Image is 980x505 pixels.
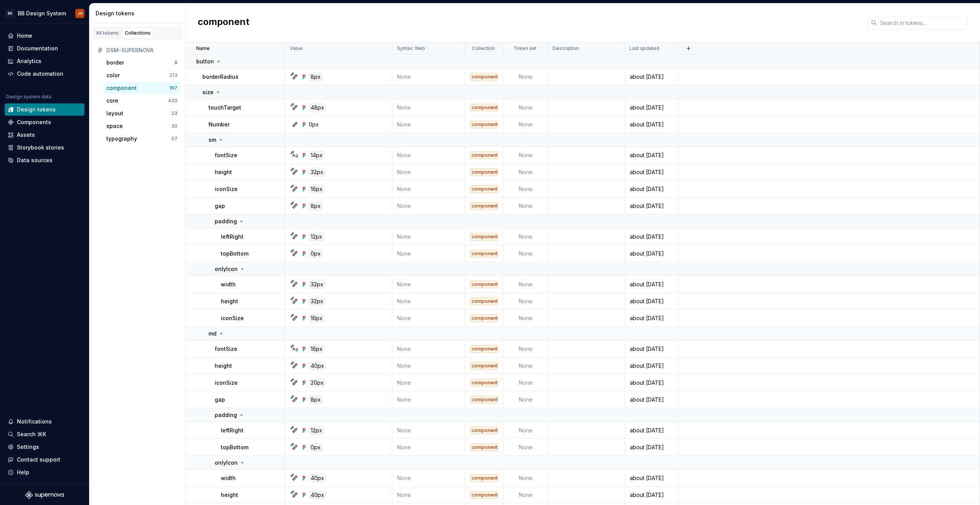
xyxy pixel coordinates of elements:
div: about [DATE] [625,491,678,499]
div: about [DATE] [625,185,678,193]
td: None [392,276,465,293]
div: border [106,59,124,66]
div: 32px [309,297,325,306]
td: None [392,374,465,391]
p: md [209,330,217,337]
td: None [503,116,548,133]
td: None [392,245,465,262]
p: Collection [472,45,495,51]
p: padding [215,218,237,225]
div: about [DATE] [625,396,678,404]
p: Last updated [629,45,659,51]
div: Search ⌘K [17,430,46,438]
p: onlyIcon [215,265,238,273]
div: color [106,71,120,79]
div: 8px [309,73,323,81]
div: about [DATE] [625,314,678,322]
p: size [202,88,214,96]
p: Name [196,45,210,51]
p: touchTarget [209,104,241,111]
td: None [392,116,465,133]
div: Design tokens [17,106,56,113]
td: None [503,357,548,374]
div: about [DATE] [625,444,678,451]
div: 32px [309,168,325,176]
a: space30 [103,120,180,132]
td: None [392,341,465,357]
td: None [503,374,548,391]
td: None [503,147,548,164]
p: borderRadius [202,73,238,81]
td: None [503,487,548,503]
div: 32px [309,280,325,289]
p: leftRight [221,233,243,241]
div: Collections [125,30,151,36]
div: component [470,396,498,404]
p: Value [290,45,303,51]
div: Documentation [17,45,58,52]
td: None [503,181,548,198]
p: iconSize [221,314,244,322]
div: Design system data [6,94,51,100]
td: None [503,228,548,245]
div: 8px [309,202,323,210]
td: None [503,198,548,214]
div: component [470,151,498,159]
div: Home [17,32,32,40]
td: None [392,181,465,198]
div: 16px [309,345,324,353]
div: 213 [169,72,177,78]
p: leftRight [221,427,243,434]
div: component [470,233,498,241]
td: None [503,68,548,85]
div: 12px [309,426,324,435]
td: None [392,310,465,327]
button: typography57 [103,133,180,145]
td: None [392,293,465,310]
div: typography [106,135,137,143]
div: about [DATE] [625,73,678,81]
p: Description [553,45,579,51]
a: Design tokens [5,103,84,116]
div: 16px [309,185,324,193]
div: 40px [309,362,326,370]
td: None [392,439,465,456]
td: None [392,164,465,181]
div: layout [106,110,123,117]
div: 30 [171,123,177,129]
div: 0px [309,249,323,258]
p: width [221,474,236,482]
div: Analytics [17,57,41,65]
button: Contact support [5,454,84,466]
a: Settings [5,441,84,453]
div: component [470,250,498,257]
td: None [503,341,548,357]
div: about [DATE] [625,362,678,370]
div: BB [5,9,15,18]
div: about [DATE] [625,345,678,353]
td: None [392,99,465,116]
div: about [DATE] [625,202,678,210]
div: component [470,281,498,288]
button: Help [5,466,84,478]
a: component167 [103,82,180,94]
div: Help [17,468,29,476]
input: Search in tokens... [877,16,968,30]
td: None [392,391,465,408]
div: component [470,202,498,210]
p: gap [215,396,225,404]
td: None [503,470,548,487]
td: None [503,422,548,439]
a: layout23 [103,107,180,120]
div: component [470,444,498,451]
div: Assets [17,131,35,139]
div: 57 [171,136,177,142]
button: color213 [103,69,180,81]
p: fontSize [215,345,237,353]
td: None [503,164,548,181]
a: Documentation [5,42,84,55]
div: 40px [309,474,326,482]
div: component [470,185,498,193]
a: Components [5,116,84,128]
